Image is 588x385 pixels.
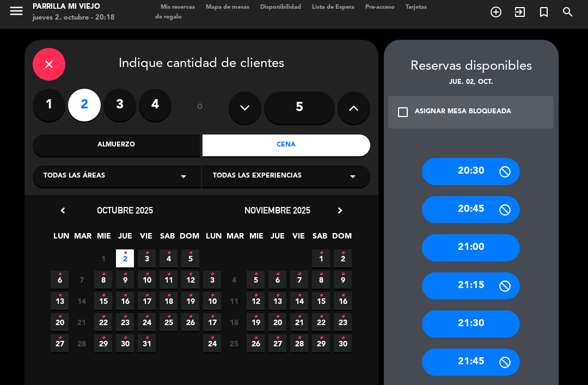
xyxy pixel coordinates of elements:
[188,266,192,283] i: •
[332,230,350,248] span: DOM
[561,5,574,19] i: search
[145,287,149,304] i: •
[210,329,214,347] i: •
[145,308,149,326] i: •
[138,271,156,289] span: 10
[101,266,105,283] i: •
[319,266,323,283] i: •
[51,313,69,331] span: 20
[268,292,286,310] span: 13
[97,205,153,216] span: octubre 2025
[311,230,329,248] span: SAB
[360,4,400,10] span: Pre-acceso
[181,313,199,331] span: 26
[334,334,352,352] span: 30
[334,292,352,310] span: 16
[123,287,127,304] i: •
[203,292,221,310] span: 10
[116,271,134,289] span: 9
[319,245,323,262] i: •
[177,170,190,183] i: arrow_drop_down
[254,308,258,326] i: •
[73,230,91,248] span: MAR
[116,230,134,248] span: JUE
[155,4,200,10] span: Mis reservas
[42,58,56,71] i: close
[384,56,559,77] div: Reservas disponibles
[167,266,170,283] i: •
[58,308,62,326] i: •
[33,48,370,81] div: Indique cantidad de clientes
[203,334,221,352] span: 24
[213,171,302,182] span: Todas las experiencias
[297,287,301,304] i: •
[210,308,214,326] i: •
[158,230,176,248] span: SAB
[334,249,352,267] span: 2
[422,310,520,338] div: 21:30
[396,106,409,119] i: check_box_outline_blank
[145,266,149,283] i: •
[225,292,243,310] span: 11
[180,230,198,248] span: DOM
[145,329,149,347] i: •
[58,266,62,283] i: •
[415,107,511,118] div: ASIGNAR MESA BLOQUEADA
[181,249,199,267] span: 5
[346,170,359,183] i: arrow_drop_down
[319,329,323,347] i: •
[182,89,218,127] div: ó
[139,89,171,121] label: 4
[513,5,526,19] i: exit_to_app
[167,308,170,326] i: •
[247,230,265,248] span: MIE
[137,230,155,248] span: VIE
[247,292,265,310] span: 12
[247,271,265,289] span: 5
[312,334,330,352] span: 29
[95,230,113,248] span: MIE
[268,230,286,248] span: JUE
[188,245,192,262] i: •
[116,292,134,310] span: 16
[203,313,221,331] span: 17
[225,334,243,352] span: 25
[94,334,112,352] span: 29
[145,245,149,262] i: •
[489,5,503,19] i: add_circle_outline
[268,334,286,352] span: 27
[422,272,520,300] div: 21:15
[290,313,308,331] span: 21
[188,287,192,304] i: •
[225,271,243,289] span: 4
[556,3,580,21] span: BUSCAR
[138,249,156,267] span: 3
[334,205,346,216] i: chevron_right
[484,3,508,21] span: RESERVAR MESA
[268,313,286,331] span: 20
[138,313,156,331] span: 24
[319,308,323,326] i: •
[203,271,221,289] span: 3
[51,334,69,352] span: 27
[138,334,156,352] span: 31
[72,334,90,352] span: 28
[123,308,127,326] i: •
[422,158,520,185] div: 20:30
[167,287,170,304] i: •
[247,313,265,331] span: 19
[94,271,112,289] span: 8
[334,271,352,289] span: 9
[94,249,112,267] span: 1
[116,313,134,331] span: 23
[226,230,244,248] span: MAR
[205,230,223,248] span: LUN
[44,171,105,182] span: Todas las áreas
[116,334,134,352] span: 30
[225,313,243,331] span: 18
[123,329,127,347] i: •
[334,313,352,331] span: 23
[51,271,69,289] span: 6
[72,292,90,310] span: 14
[58,287,62,304] i: •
